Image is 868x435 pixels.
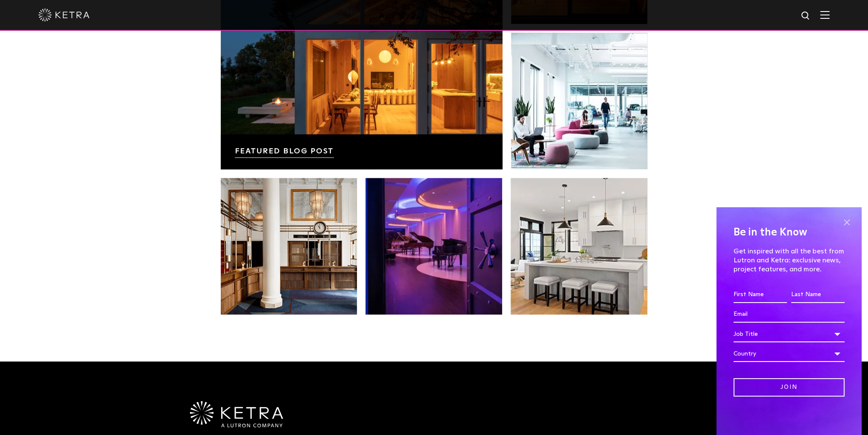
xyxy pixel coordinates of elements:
input: Email [734,306,845,323]
input: Last Name [791,287,845,303]
img: ketra-logo-2019-white [38,9,90,21]
p: Get inspired with all the best from Lutron and Ketra: exclusive news, project features, and more. [734,247,845,273]
img: Hamburger%20Nav.svg [820,11,830,19]
div: Country [734,346,845,362]
img: search icon [801,11,811,21]
input: First Name [734,287,787,303]
img: Ketra-aLutronCo_White_RGB [190,401,283,428]
input: Join [734,378,845,397]
div: Job Title [734,326,845,342]
h4: Be in the Know [734,224,845,241]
